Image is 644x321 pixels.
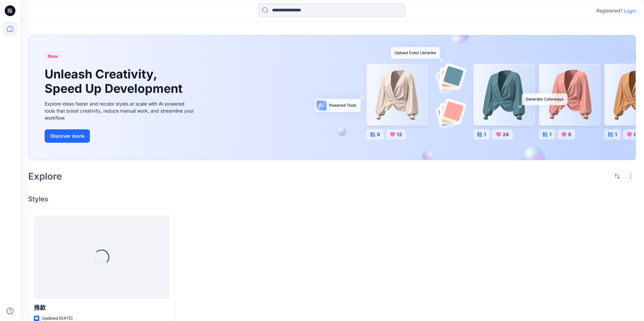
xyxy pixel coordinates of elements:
[48,52,58,60] span: New
[45,100,196,121] div: Explore ideas faster and recolor styles at scale with AI-powered tools that boost creativity, red...
[624,7,636,14] p: Login
[596,7,623,15] p: Registered?
[45,129,90,143] button: Discover more
[28,171,62,182] h2: Explore
[28,195,636,203] h4: Styles
[45,129,196,143] a: Discover more
[45,67,185,96] h1: Unleash Creativity, Speed Up Development
[34,303,169,312] p: 推款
